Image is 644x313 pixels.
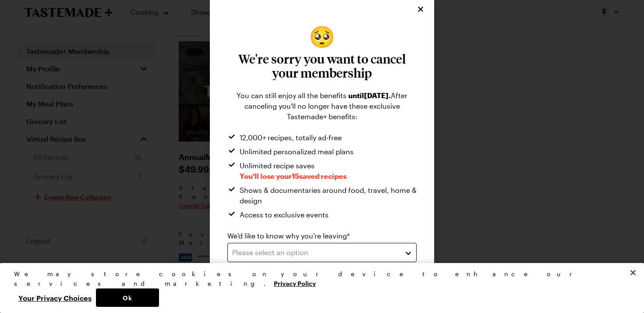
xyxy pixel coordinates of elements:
[227,52,417,80] h3: We're sorry you want to cancel your membership
[14,288,96,307] button: Your Privacy Choices
[14,269,623,307] div: Privacy
[416,4,425,14] button: Close
[240,185,417,206] span: Shows & documentaries around food, travel, home & design
[227,231,350,241] label: We'd like to know why you're leaving
[240,172,347,180] span: You'll lose your 15 saved recipes
[14,269,623,288] div: We may store cookies on your device to enhance our services and marketing.
[348,91,391,100] span: until [DATE] .
[96,288,159,307] button: Ok
[240,160,347,181] span: Unlimited recipe saves
[274,279,316,287] a: More information about your privacy, opens in a new tab
[240,210,329,220] span: Access to exclusive events
[227,243,417,262] button: Please select an option
[227,90,417,122] div: You can still enjoy all the benefits After canceling you'll no longer have these exclusive Tastem...
[232,247,399,258] div: Please select an option
[623,263,643,282] button: Close
[240,132,342,143] span: 12,000+ recipes, totally ad-free
[309,25,335,46] span: pleading face emoji
[240,146,354,157] span: Unlimited personalized meal plans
